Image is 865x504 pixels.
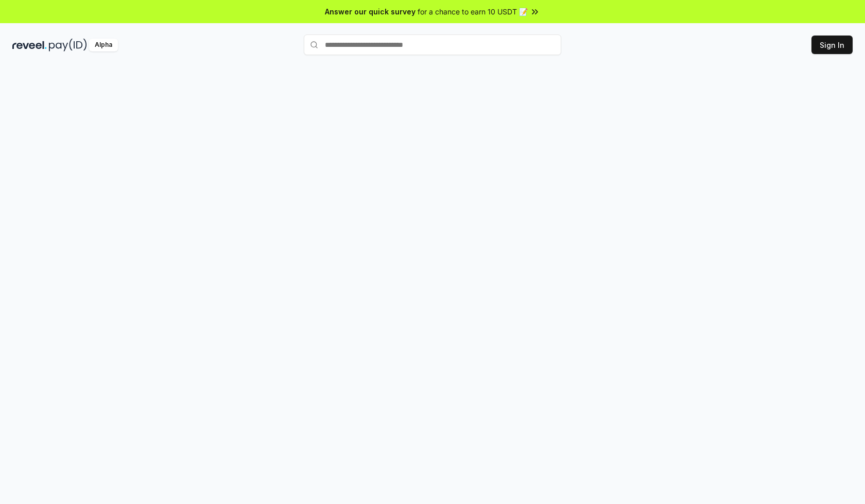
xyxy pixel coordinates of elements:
[811,36,853,54] button: Sign In
[418,6,528,17] span: for a chance to earn 10 USDT 📝
[49,39,87,51] img: pay_id
[89,39,118,51] div: Alpha
[325,6,416,17] span: Answer our quick survey
[12,39,47,51] img: reveel_dark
